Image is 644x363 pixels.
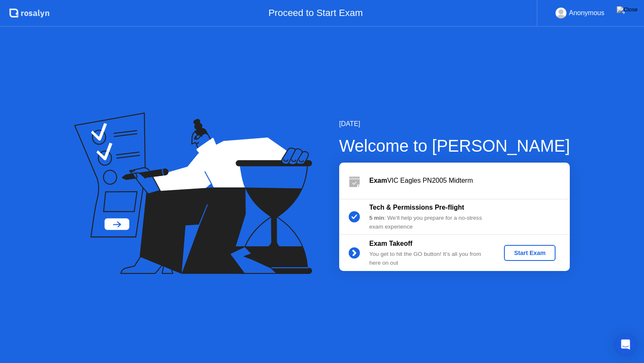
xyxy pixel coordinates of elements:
div: Anonymous [569,8,605,18]
img: Close [617,6,638,13]
b: Exam [369,177,387,184]
b: Exam Takeoff [369,240,413,247]
div: Welcome to [PERSON_NAME] [339,133,570,158]
div: You get to hit the GO button! It’s all you from here on out [369,250,490,267]
div: Start Exam [507,250,552,256]
b: Tech & Permissions Pre-flight [369,204,464,211]
div: [DATE] [339,119,570,129]
b: 5 min [369,215,384,221]
div: : We’ll help you prepare for a no-stress exam experience [369,214,490,231]
div: Open Intercom Messenger [615,334,636,355]
div: VIC Eagles PN2005 Midterm [369,176,570,186]
button: Start Exam [504,245,556,261]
